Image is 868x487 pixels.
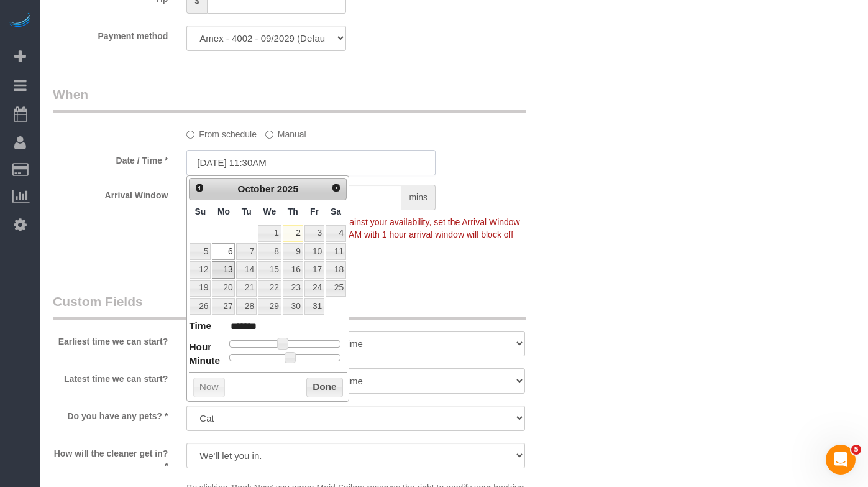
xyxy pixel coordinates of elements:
[237,183,274,194] span: October
[265,124,306,141] label: Manual
[53,85,526,113] legend: When
[283,261,303,278] a: 16
[186,150,436,175] input: MM/DD/YYYY HH:MM
[326,243,346,260] a: 11
[212,280,235,297] a: 20
[217,206,230,216] span: Monday
[43,443,177,472] label: How will the cleaner get in? *
[258,298,281,315] a: 29
[263,206,276,216] span: Wednesday
[327,180,345,197] a: Next
[331,183,341,193] span: Next
[304,280,324,297] a: 24
[186,217,519,252] span: To make this booking count against your availability, set the Arrival Window to match a spot on y...
[194,183,204,193] span: Prev
[401,185,436,210] span: mins
[189,354,220,369] dt: Minute
[190,298,211,315] a: 26
[326,225,346,242] a: 4
[43,331,177,348] label: Earliest time we can start?
[265,131,273,139] input: Manual
[190,280,211,297] a: 19
[43,185,177,202] label: Arrival Window
[288,206,298,216] span: Thursday
[236,298,256,315] a: 28
[310,206,319,216] span: Friday
[258,243,281,260] a: 8
[7,12,32,30] img: Automaid Logo
[258,280,281,297] a: 22
[283,280,303,297] a: 23
[189,319,211,335] dt: Time
[277,183,298,194] span: 2025
[191,180,208,197] a: Prev
[304,261,324,278] a: 17
[258,225,281,242] a: 1
[304,243,324,260] a: 10
[826,445,856,475] iframe: Intercom live chat
[258,261,281,278] a: 15
[186,131,194,139] input: From schedule
[212,298,235,315] a: 27
[851,445,861,455] span: 5
[326,261,346,278] a: 18
[236,280,256,297] a: 21
[43,406,177,422] label: Do you have any pets? *
[212,261,235,278] a: 13
[283,243,303,260] a: 9
[212,243,235,260] a: 6
[242,206,252,216] span: Tuesday
[331,206,341,216] span: Saturday
[283,298,303,315] a: 30
[195,206,206,216] span: Sunday
[304,298,324,315] a: 31
[326,280,346,297] a: 25
[190,261,211,278] a: 12
[236,243,256,260] a: 7
[193,378,225,397] button: Now
[53,292,526,320] legend: Custom Fields
[306,378,343,397] button: Done
[43,150,177,167] label: Date / Time *
[43,368,177,385] label: Latest time we can start?
[189,340,211,356] dt: Hour
[190,243,211,260] a: 5
[236,261,256,278] a: 14
[283,225,303,242] a: 2
[186,124,257,141] label: From schedule
[43,26,177,42] label: Payment method
[304,225,324,242] a: 3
